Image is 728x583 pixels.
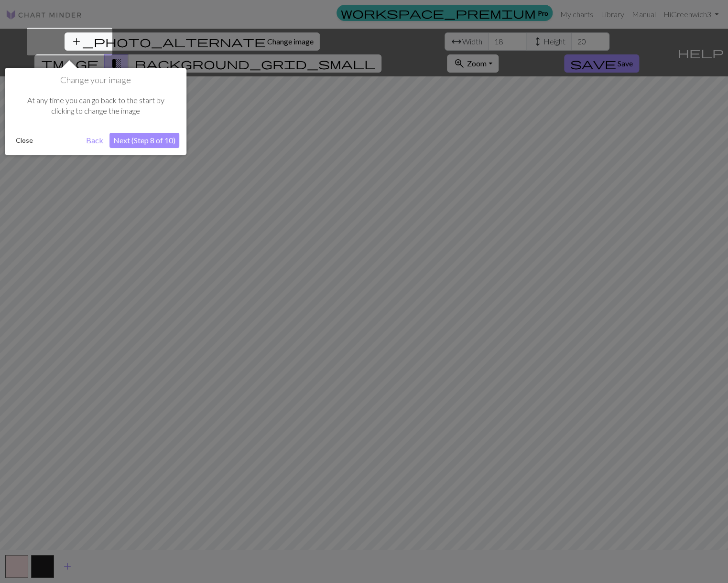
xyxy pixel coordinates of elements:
h1: Change your image [12,75,179,85]
div: Change your image [5,68,186,155]
button: Back [82,133,107,148]
button: Close [12,133,37,148]
button: Next (Step 8 of 10) [109,133,179,148]
div: At any time you can go back to the start by clicking to change the image [12,85,179,126]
